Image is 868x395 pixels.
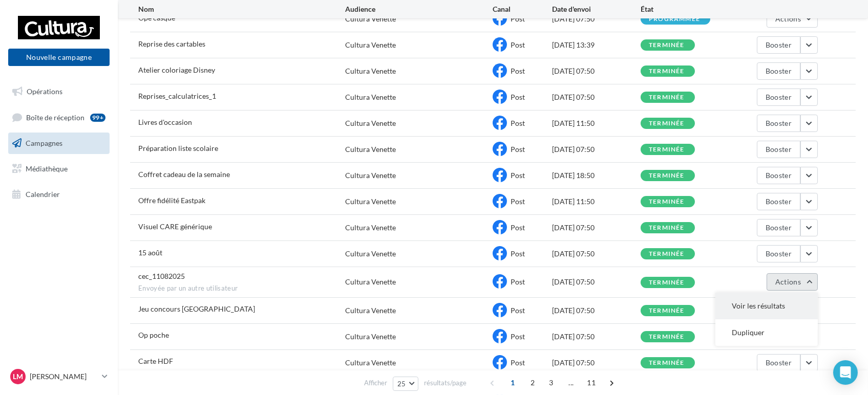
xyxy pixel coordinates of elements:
[138,222,212,231] span: Visuel CARE générique
[90,114,105,122] div: 99+
[138,304,255,313] span: Jeu concours Parc Saint Paul
[552,144,641,155] div: [DATE] 07:50
[393,377,419,391] button: 25
[345,358,396,368] div: Cultura Venette
[345,92,396,102] div: Cultura Venette
[552,66,641,76] div: [DATE] 07:50
[552,196,641,207] div: [DATE] 11:50
[649,146,685,153] div: terminée
[8,49,110,66] button: Nouvelle campagne
[511,40,525,49] span: Post
[345,40,396,50] div: Cultura Venette
[552,332,641,342] div: [DATE] 07:50
[511,358,525,367] span: Post
[757,89,800,106] button: Booster
[649,360,685,366] div: terminée
[715,319,818,346] button: Dupliquer
[715,293,818,319] button: Voir les résultats
[138,272,185,280] span: cec_11082025
[767,10,818,28] button: Actions
[138,170,230,179] span: Coffret cadeau de la semaine
[345,196,396,207] div: Cultura Venette
[26,139,62,147] span: Campagnes
[138,331,169,339] span: Op poche
[833,360,858,385] div: Open Intercom Messenger
[138,248,162,257] span: 15 août
[649,334,685,340] div: terminée
[8,367,110,386] a: LM [PERSON_NAME]
[552,249,641,259] div: [DATE] 07:50
[345,144,396,155] div: Cultura Venette
[552,4,641,14] div: Date d'envoi
[552,170,641,181] div: [DATE] 18:50
[138,4,345,14] div: Nom
[504,375,521,391] span: 1
[552,277,641,287] div: [DATE] 07:50
[757,219,800,236] button: Booster
[563,375,579,391] span: ...
[775,277,801,286] span: Actions
[511,277,525,286] span: Post
[757,115,800,132] button: Booster
[6,184,112,205] a: Calendrier
[649,279,685,286] div: terminée
[552,118,641,128] div: [DATE] 11:50
[27,87,62,96] span: Opérations
[649,120,685,127] div: terminée
[757,62,800,80] button: Booster
[138,118,192,126] span: Livres d'occasion
[364,378,387,388] span: Afficher
[757,354,800,371] button: Booster
[345,223,396,233] div: Cultura Venette
[345,249,396,259] div: Cultura Venette
[345,14,396,24] div: Cultura Venette
[345,277,396,287] div: Cultura Venette
[345,118,396,128] div: Cultura Venette
[757,193,800,210] button: Booster
[649,68,685,75] div: terminée
[757,141,800,158] button: Booster
[138,357,173,365] span: Carte HDF
[345,66,396,76] div: Cultura Venette
[26,113,84,121] span: Boîte de réception
[138,196,205,205] span: Offre fidélité Eastpak
[649,16,700,23] div: programmée
[552,92,641,102] div: [DATE] 07:50
[6,106,112,128] a: Boîte de réception99+
[757,167,800,184] button: Booster
[649,94,685,101] div: terminée
[6,81,112,102] a: Opérations
[552,14,641,24] div: [DATE] 07:50
[552,40,641,50] div: [DATE] 13:39
[424,378,467,388] span: résultats/page
[511,171,525,180] span: Post
[345,332,396,342] div: Cultura Venette
[138,92,216,100] span: Reprises_calculatrices_1
[649,42,685,49] div: terminée
[649,199,685,205] div: terminée
[493,4,552,14] div: Canal
[345,170,396,181] div: Cultura Venette
[6,133,112,154] a: Campagnes
[511,249,525,258] span: Post
[649,308,685,314] div: terminée
[138,39,205,48] span: Reprise des cartables
[649,251,685,257] div: terminée
[767,273,818,291] button: Actions
[511,67,525,75] span: Post
[511,119,525,127] span: Post
[138,144,218,152] span: Préparation liste scolaire
[511,145,525,153] span: Post
[511,332,525,341] span: Post
[583,375,600,391] span: 11
[397,380,406,388] span: 25
[138,13,175,22] span: Opé casque
[757,245,800,262] button: Booster
[345,305,396,316] div: Cultura Venette
[138,284,345,293] span: Envoyée par un autre utilisateur
[26,164,68,173] span: Médiathèque
[345,4,493,14] div: Audience
[511,306,525,315] span: Post
[13,371,23,382] span: LM
[30,371,98,382] p: [PERSON_NAME]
